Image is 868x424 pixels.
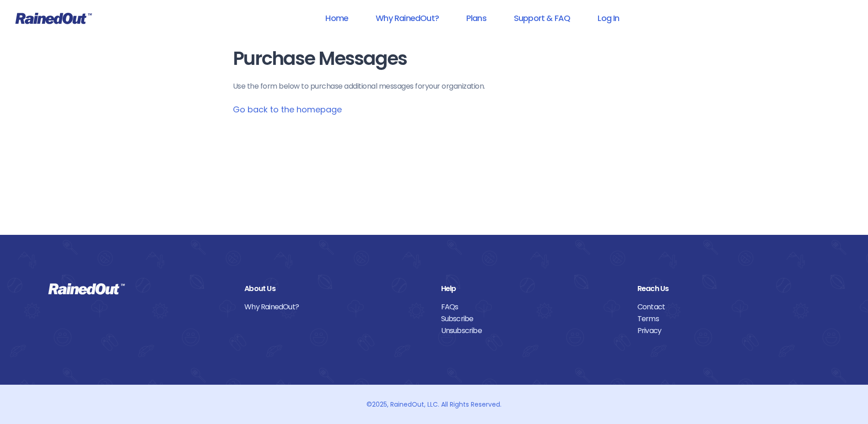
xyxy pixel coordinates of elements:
[637,325,820,337] a: Privacy
[441,325,624,337] a: Unsubscribe
[454,8,498,28] a: Plans
[244,283,427,295] div: About Us
[637,313,820,325] a: Terms
[244,301,427,313] a: Why RainedOut?
[233,81,636,92] p: Use the form below to purchase additional messages for your organization .
[233,104,342,115] a: Go back to the homepage
[441,313,624,325] a: Subscribe
[586,8,631,28] a: Log In
[233,48,636,69] h1: Purchase Messages
[441,301,624,313] a: FAQs
[502,8,582,28] a: Support & FAQ
[441,283,624,295] div: Help
[313,8,360,28] a: Home
[637,283,820,295] div: Reach Us
[637,301,820,313] a: Contact
[364,8,451,28] a: Why RainedOut?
